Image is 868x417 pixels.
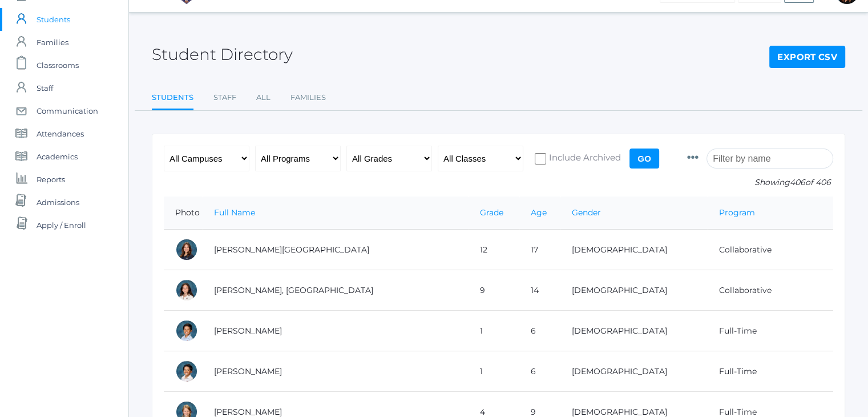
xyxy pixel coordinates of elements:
[175,279,198,302] div: Phoenix Abdulla
[719,207,755,218] a: Program
[175,360,198,383] div: Grayson Abrea
[37,99,98,122] span: Communication
[37,168,65,191] span: Reports
[790,177,805,187] span: 406
[519,270,560,311] td: 14
[519,311,560,351] td: 6
[37,8,70,31] span: Students
[519,230,560,270] td: 17
[37,54,79,77] span: Classrooms
[37,77,53,99] span: Staff
[560,270,708,311] td: [DEMOGRAPHIC_DATA]
[546,151,621,166] span: Include Archived
[572,207,601,218] a: Gender
[164,197,203,230] th: Photo
[175,319,198,342] div: Dominic Abrea
[769,46,845,69] a: Export CSV
[152,86,193,111] a: Students
[203,311,469,351] td: [PERSON_NAME]
[152,46,293,63] h2: Student Directory
[37,191,79,214] span: Admissions
[560,351,708,392] td: [DEMOGRAPHIC_DATA]
[213,86,236,109] a: Staff
[560,311,708,351] td: [DEMOGRAPHIC_DATA]
[708,311,833,351] td: Full-Time
[290,86,326,109] a: Families
[560,230,708,270] td: [DEMOGRAPHIC_DATA]
[203,351,469,392] td: [PERSON_NAME]
[469,230,519,270] td: 12
[469,270,519,311] td: 9
[175,238,198,261] div: Charlotte Abdulla
[37,145,78,168] span: Academics
[519,351,560,392] td: 6
[708,351,833,392] td: Full-Time
[37,31,68,54] span: Families
[214,207,255,218] a: Full Name
[37,214,86,236] span: Apply / Enroll
[629,149,659,169] input: Go
[531,207,547,218] a: Age
[203,230,469,270] td: [PERSON_NAME][GEOGRAPHIC_DATA]
[708,270,833,311] td: Collaborative
[469,351,519,392] td: 1
[706,149,833,169] input: Filter by name
[480,207,503,218] a: Grade
[203,270,469,311] td: [PERSON_NAME], [GEOGRAPHIC_DATA]
[687,177,833,189] p: Showing of 406
[708,230,833,270] td: Collaborative
[535,153,546,165] input: Include Archived
[469,311,519,351] td: 1
[256,86,271,109] a: All
[37,122,84,145] span: Attendances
